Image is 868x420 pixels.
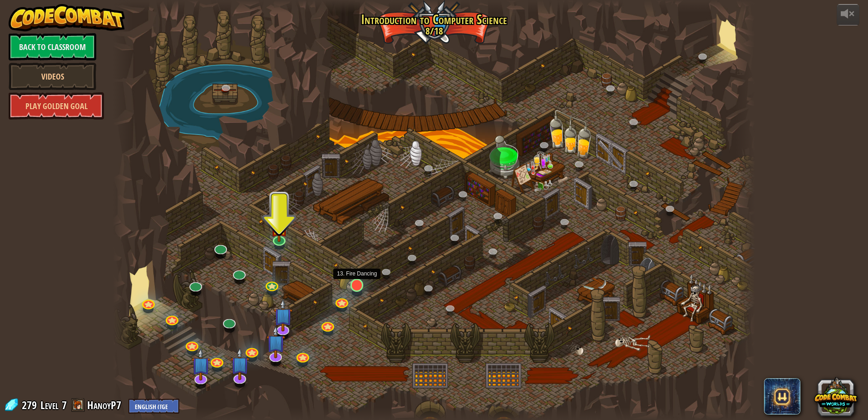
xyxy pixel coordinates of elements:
span: 7 [62,398,67,412]
img: level-banner-unstarted-subscriber.png [273,300,292,332]
a: Back to Classroom [9,33,96,60]
a: Videos [9,63,96,90]
a: Play Golden Goal [9,92,104,120]
img: level-banner-unstarted-subscriber.png [192,349,210,381]
img: level-banner-unstarted-subscriber.png [266,326,285,359]
a: HanoyP7 [87,398,124,412]
img: level-banner-unstarted-subscriber.png [230,348,249,380]
img: CodeCombat - Learn how to code by playing a game [9,4,125,31]
button: Adjust volume [837,4,859,25]
span: Level [40,398,59,413]
span: 279 [22,398,39,412]
img: level-banner-started.png [271,212,288,242]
